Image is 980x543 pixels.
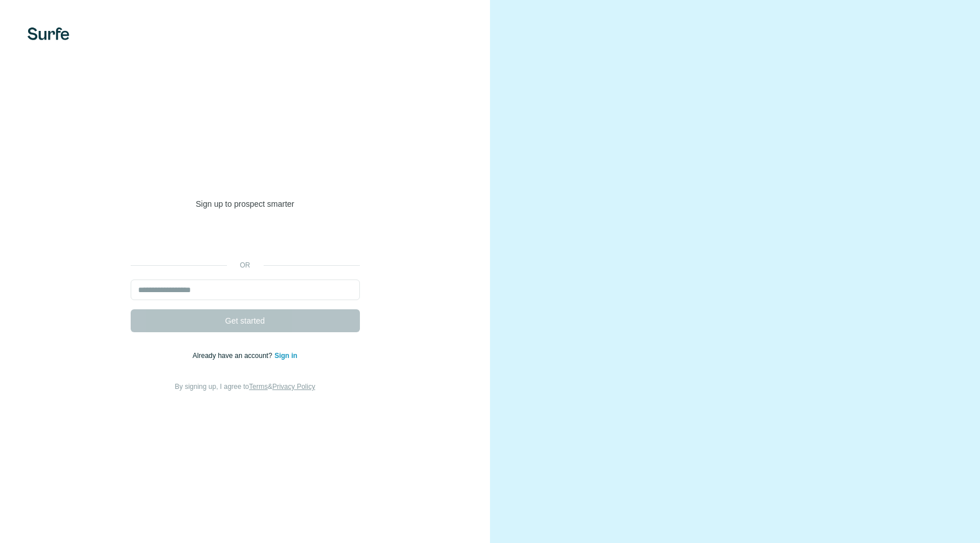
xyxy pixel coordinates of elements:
[193,352,275,360] span: Already have an account?
[249,383,268,391] a: Terms
[175,383,315,391] span: By signing up, I agree to &
[28,27,69,40] img: Surfe's logo
[272,383,315,391] a: Privacy Policy
[227,260,264,270] p: or
[131,150,360,196] h1: Welcome to [GEOGRAPHIC_DATA]
[131,198,360,210] p: Sign up to prospect smarter
[125,227,366,252] iframe: Schaltfläche „Über Google anmelden“
[275,352,297,360] a: Sign in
